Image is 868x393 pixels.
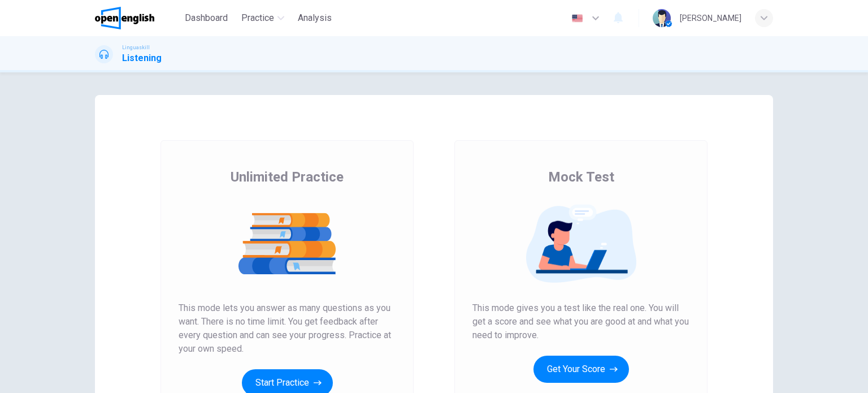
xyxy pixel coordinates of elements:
a: OpenEnglish logo [95,7,180,29]
img: OpenEnglish logo [95,7,154,29]
span: Dashboard [185,11,228,25]
span: Practice [241,11,274,25]
span: Analysis [298,11,332,25]
span: This mode gives you a test like the real one. You will get a score and see what you are good at a... [472,301,689,342]
img: Profile picture [653,9,671,27]
button: Dashboard [180,8,232,28]
span: This mode lets you answer as many questions as you want. There is no time limit. You get feedback... [179,301,396,356]
div: [PERSON_NAME] [680,11,741,25]
img: en [570,14,584,23]
h1: Listening [122,51,162,65]
span: Unlimited Practice [231,168,344,186]
span: Mock Test [548,168,614,186]
button: Get Your Score [533,356,629,383]
span: Linguaskill [122,44,150,51]
button: Analysis [293,8,336,28]
button: Practice [237,8,289,28]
